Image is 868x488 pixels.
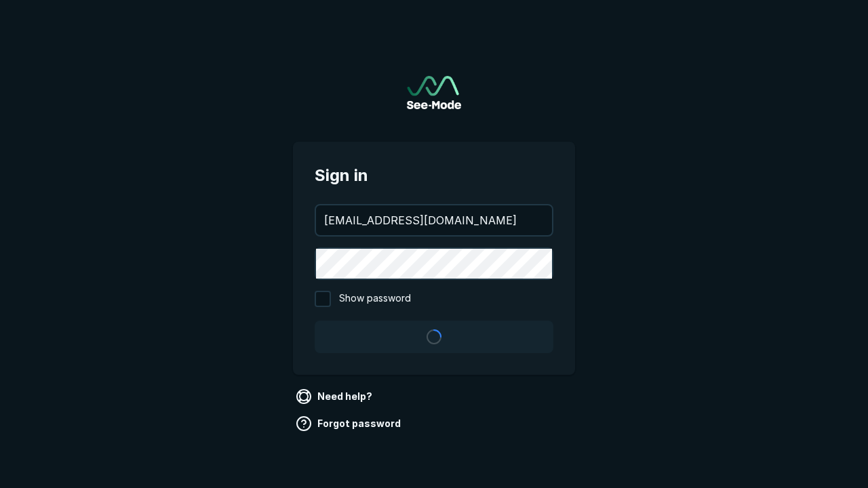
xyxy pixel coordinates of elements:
span: Sign in [315,163,553,188]
img: See-Mode Logo [407,76,461,109]
input: your@email.com [316,205,552,235]
a: Go to sign in [407,76,461,109]
span: Show password [339,291,411,307]
a: Need help? [293,386,378,407]
a: Forgot password [293,413,406,434]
